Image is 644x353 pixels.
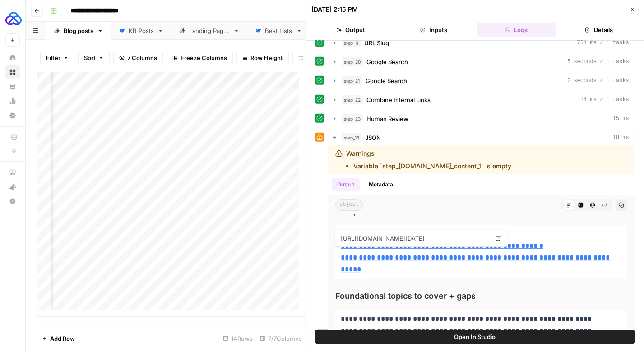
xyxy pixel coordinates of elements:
span: 2 seconds / 1 tasks [567,77,629,85]
div: KB Posts [129,26,154,35]
button: What's new? [5,180,20,194]
span: 114 ms / 1 tasks [577,96,629,104]
div: 14 Rows [219,331,256,346]
a: Browse [5,65,20,79]
button: Details [560,23,639,37]
a: Settings [5,108,20,123]
button: Sort [78,51,110,65]
span: 18 ms [613,134,629,142]
div: 7/7 Columns [256,331,306,346]
div: What's new? [6,180,19,194]
a: AirOps Academy [5,165,20,180]
button: 15 ms [328,111,635,126]
a: Landing Pages [171,22,247,40]
span: Google Search [366,57,408,66]
span: 7 Columns [127,53,157,62]
button: 2 seconds / 1 tasks [328,74,635,88]
a: Your Data [5,79,20,94]
span: Filter [46,53,60,62]
div: Warnings [346,149,511,171]
span: step_22 [342,95,363,104]
div: Blog posts [64,26,93,35]
span: Sort [84,53,96,62]
button: Help + Support [5,194,20,209]
span: Open In Studio [454,332,496,341]
button: 7 Columns [113,51,163,65]
span: object [335,199,363,211]
span: URL Slug [364,38,389,47]
span: Human Review [366,114,408,123]
a: KB Posts [111,22,171,40]
span: 751 ms / 1 tasks [577,39,629,47]
span: step_18 [342,133,361,142]
span: step_21 [342,76,362,85]
div: Best Lists [265,26,292,35]
button: Open In Studio [315,330,635,344]
button: Freeze Columns [167,51,233,65]
button: 5 seconds / 1 tasks [328,55,635,69]
span: Foundational topics to cover + gaps [335,290,627,302]
span: Google Search [366,76,407,85]
img: AUQ Logo [5,10,22,27]
button: 751 ms / 1 tasks [328,36,635,50]
span: Combine Internal Links [366,95,431,104]
span: step_20 [342,57,363,66]
span: 15 ms [613,115,629,123]
button: Metadata [363,178,398,191]
a: Usage [5,94,20,108]
span: step_11 [342,38,361,47]
div: [DATE] 2:15 PM [311,5,358,14]
button: 114 ms / 1 tasks [328,93,635,107]
button: Logs [477,23,556,37]
span: Freeze Columns [181,53,227,62]
div: Landing Pages [189,26,230,35]
a: Home [5,51,20,65]
button: Inputs [394,23,473,37]
button: Row Height [236,51,289,65]
li: Variable `step_[DOMAIN_NAME]_content_1` is empty [353,162,511,171]
a: Blog posts [46,22,111,40]
button: Add Row [37,331,80,346]
button: Output [332,178,360,191]
a: Best Lists [247,22,310,40]
button: Output [311,23,390,37]
span: step_23 [342,114,363,123]
span: [URL][DOMAIN_NAME][DATE] [339,230,491,246]
span: 5 seconds / 1 tasks [567,58,629,66]
span: JSON [365,133,381,142]
button: 18 ms [328,130,635,145]
span: Add Row [50,334,75,343]
button: Filter [40,51,74,65]
span: Row Height [250,53,283,62]
button: Workspace: AUQ [5,7,20,30]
